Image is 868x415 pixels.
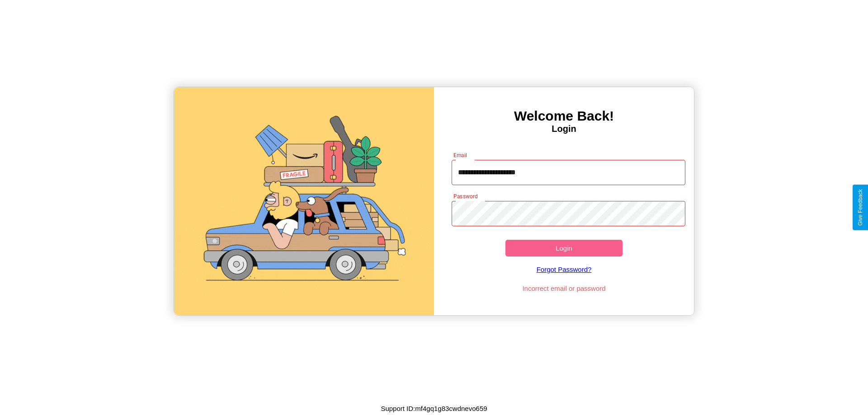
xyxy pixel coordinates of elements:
[447,256,681,282] a: Forgot Password?
[857,189,863,226] div: Give Feedback
[505,240,623,256] button: Login
[381,402,487,415] p: Support ID: mf4gq1g83cwdnevo659
[434,108,694,124] h3: Welcome Back!
[453,192,477,200] label: Password
[453,151,467,159] label: Email
[447,282,681,294] p: Incorrect email or password
[434,124,694,134] h4: Login
[174,87,434,315] img: gif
